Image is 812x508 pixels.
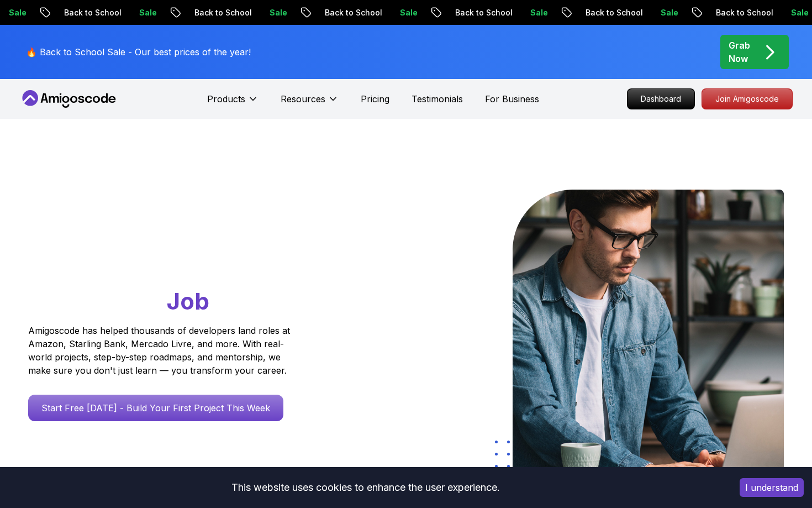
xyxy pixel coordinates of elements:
p: Products [207,92,245,106]
div: This website uses cookies to enhance the user experience. [8,475,723,500]
p: Sale [259,7,294,18]
button: Resources [281,92,339,114]
p: Sale [650,7,685,18]
span: Job [167,287,209,315]
p: Back to School [314,7,389,18]
p: 🔥 Back to School Sale - Our best prices of the year! [26,45,251,59]
p: Sale [389,7,424,18]
a: Join Amigoscode [702,88,793,109]
a: Testimonials [412,92,463,106]
p: Resources [281,92,325,106]
a: Dashboard [627,88,695,109]
a: For Business [485,92,539,106]
p: Grab Now [729,39,750,65]
button: Accept cookies [740,478,804,497]
p: Back to School [574,7,650,18]
p: Back to School [705,7,780,18]
p: Back to School [53,7,128,18]
a: Pricing [361,92,389,106]
h1: Go From Learning to Hired: Master Java, Spring Boot & Cloud Skills That Get You the [28,190,333,317]
p: Sale [519,7,555,18]
button: Products [207,92,259,114]
p: Back to School [183,7,259,18]
p: Sale [128,7,164,18]
p: Back to School [444,7,519,18]
p: Amigoscode has helped thousands of developers land roles at Amazon, Starling Bank, Mercado Livre,... [28,324,293,377]
p: Dashboard [628,89,694,109]
img: hero [513,190,784,474]
p: Join Amigoscode [702,89,792,109]
a: Start Free [DATE] - Build Your First Project This Week [28,395,283,421]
